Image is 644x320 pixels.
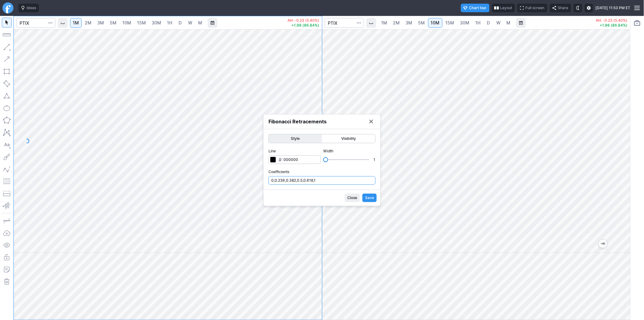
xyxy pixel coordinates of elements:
span: Width [323,148,376,154]
span: Style [272,136,319,142]
input: Coefficients [268,176,376,185]
span: Line [268,148,321,154]
div: 1 [373,157,376,163]
span: Save [365,195,374,201]
span: Close [347,195,357,201]
span: Visibility [325,136,372,142]
span: Coefficients [268,169,376,175]
button: Style [269,134,322,143]
button: Visibility [322,134,375,143]
button: Close [345,194,360,202]
input: Line# [268,155,321,164]
button: Save [362,194,377,202]
h4: Fibonacci Retracements [268,118,327,125]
